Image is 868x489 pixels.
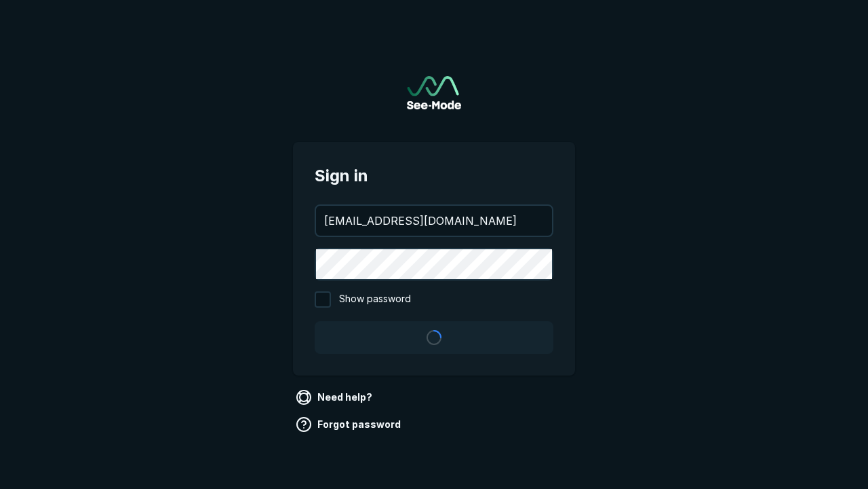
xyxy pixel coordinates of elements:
input: your@email.com [316,206,552,236]
span: Sign in [315,164,553,188]
a: Go to sign in [407,76,461,109]
a: Forgot password [293,414,406,435]
img: See-Mode Logo [407,76,461,109]
span: Show password [339,291,411,308]
a: Need help? [293,386,378,408]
